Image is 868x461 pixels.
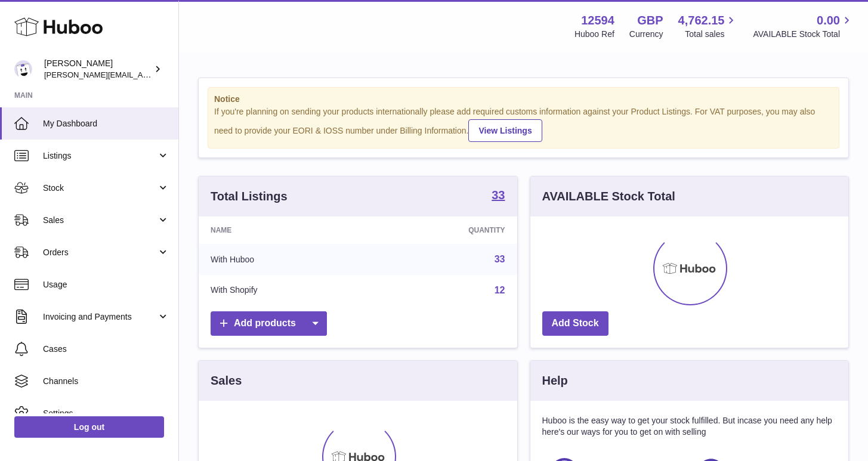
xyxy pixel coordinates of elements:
span: My Dashboard [43,118,169,129]
span: Usage [43,279,169,290]
h3: Help [542,373,568,389]
span: Stock [43,182,157,194]
span: Invoicing and Payments [43,311,157,323]
h3: AVAILABLE Stock Total [542,188,675,205]
h3: Sales [211,373,242,389]
img: owen@wearemakewaves.com [14,60,32,78]
span: AVAILABLE Stock Total [753,29,854,40]
a: View Listings [468,119,542,142]
span: Settings [43,408,169,419]
span: Sales [43,215,157,226]
div: [PERSON_NAME] [44,58,152,81]
a: 33 [495,254,505,264]
h3: Total Listings [211,188,288,205]
strong: Notice [214,94,833,105]
td: With Huboo [199,244,370,275]
span: 4,762.15 [678,13,725,29]
div: Huboo Ref [574,29,614,40]
td: With Shopify [199,275,370,306]
div: Currency [629,29,663,40]
div: If you're planning on sending your products internationally please add required customs informati... [214,106,833,142]
span: Channels [43,376,169,387]
span: [PERSON_NAME][EMAIL_ADDRESS][DOMAIN_NAME] [44,70,239,79]
p: Huboo is the easy way to get your stock fulfilled. But incase you need any help here's our ways f... [542,415,837,438]
th: Name [199,216,370,244]
span: Listings [43,150,157,162]
a: Add products [211,311,327,336]
a: 4,762.15 Total sales [678,13,739,40]
strong: 12594 [581,13,614,29]
span: 0.00 [817,13,840,29]
a: 0.00 AVAILABLE Stock Total [753,13,854,40]
a: 12 [495,285,505,295]
a: Log out [14,416,164,438]
span: Cases [43,344,169,355]
span: Total sales [685,29,738,40]
strong: 33 [492,189,505,201]
a: 33 [492,189,505,203]
th: Quantity [370,216,517,244]
span: Orders [43,247,157,258]
a: Add Stock [542,311,608,336]
strong: GBP [637,13,663,29]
